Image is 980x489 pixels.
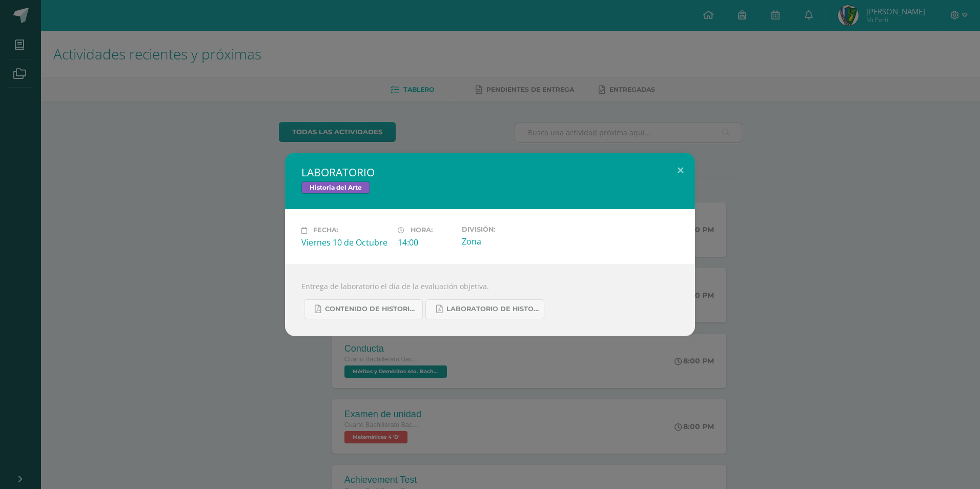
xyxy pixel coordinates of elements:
[313,227,338,234] span: Fecha:
[304,299,423,319] a: CONTENIDO DE HISTORIA DEL ARTE UIV.pdf
[325,305,417,313] span: CONTENIDO DE HISTORIA DEL ARTE UIV.pdf
[425,299,544,319] a: LABORATORIO DE HISTORIA DEL ARTE.pdf
[398,237,454,248] div: 14:00
[666,153,695,188] button: Close (Esc)
[462,226,550,233] label: División:
[301,181,370,194] span: Historia del Arte
[446,305,539,313] span: LABORATORIO DE HISTORIA DEL ARTE.pdf
[462,236,550,247] div: Zona
[301,165,679,179] h2: LABORATORIO
[285,264,695,336] div: Entrega de laboratorio el día de la evaluación objetiva.
[301,237,390,248] div: Viernes 10 de Octubre
[411,227,433,234] span: Hora:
